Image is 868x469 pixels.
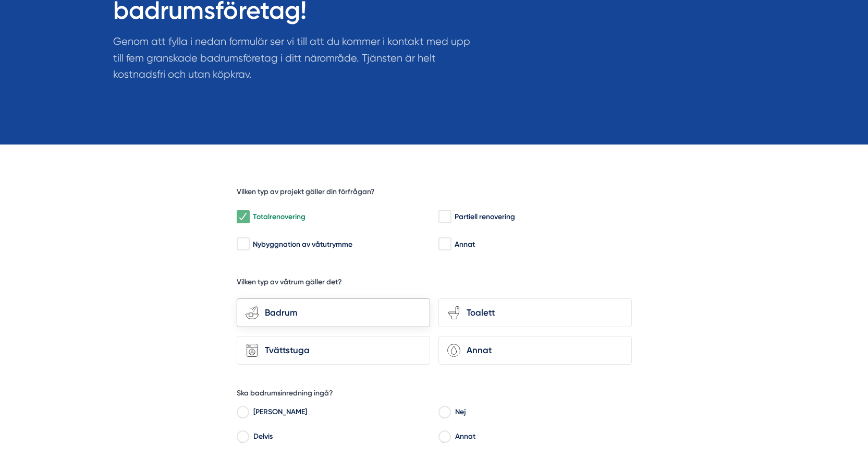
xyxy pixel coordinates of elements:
[237,187,375,200] h5: Vilken typ av projekt gäller din förfrågan?
[438,434,450,443] input: Annat
[113,33,481,88] p: Genom att fylla i nedan formulär ser vi till att du kommer i kontakt med upp till fem granskade b...
[438,409,450,418] input: Nej
[450,405,632,421] label: Nej
[237,277,342,290] h5: Vilken typ av våtrum gäller det?
[438,212,450,222] input: Partiell renovering
[450,430,632,446] label: Annat
[237,409,249,418] input: Ja
[248,430,430,446] label: Delvis
[237,388,333,401] h5: Ska badrumsinredning ingå?
[237,434,249,443] input: Delvis
[237,212,249,222] input: Totalrenovering
[237,239,249,249] input: Nybyggnation av våtutrymme
[248,405,430,421] label: [PERSON_NAME]
[438,239,450,249] input: Annat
